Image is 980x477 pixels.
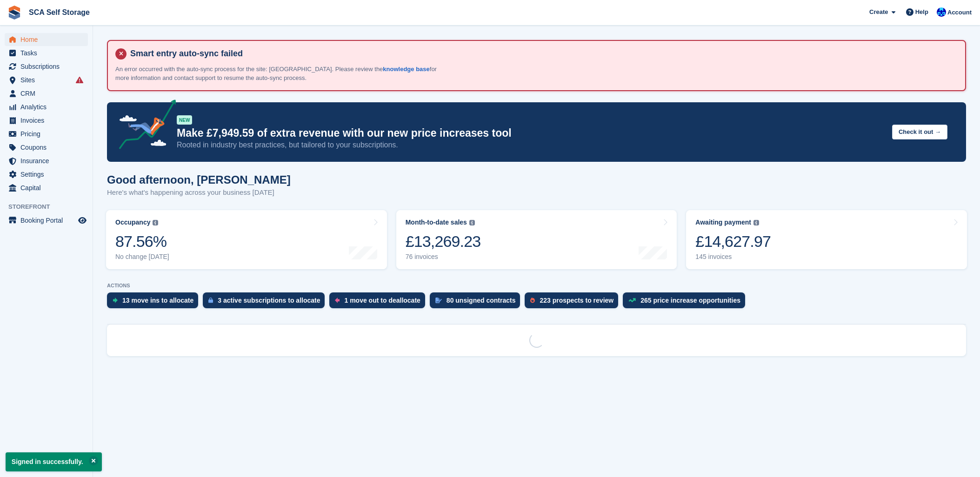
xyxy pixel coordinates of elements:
[383,66,429,73] a: knowledge base
[122,297,193,304] div: 13 move ins to allocate
[6,452,102,471] p: Signed in successfully.
[406,253,481,261] div: 76 invoices
[8,202,93,212] span: Storefront
[115,65,441,83] p: An error occurred with the auto-sync process for the site: [GEOGRAPHIC_DATA]. Please review the f...
[915,7,928,17] span: Help
[5,114,88,127] a: menu
[628,298,636,302] img: price_increase_opportunities-93ffe204e8149a01c8c9dc8f82e8f89637d9d84a8eef4429ea346261dce0b2c0.svg
[115,253,169,261] div: No change [DATE]
[115,232,169,251] div: 87.56%
[5,127,88,140] a: menu
[177,140,885,150] p: Rooted in industry best practices, but tailored to your subscriptions.
[695,253,771,261] div: 145 invoices
[20,114,76,127] span: Invoices
[20,87,76,100] span: CRM
[695,219,751,226] div: Awaiting payment
[20,60,76,73] span: Subscriptions
[5,87,88,100] a: menu
[406,232,481,251] div: £13,269.23
[5,73,88,86] a: menu
[525,292,623,313] a: 223 prospects to review
[208,297,213,303] img: active_subscription_to_allocate_icon-d502201f5373d7db506a760aba3b589e785aa758c864c3986d89f69b8ff3...
[25,5,93,20] a: SCA Self Storage
[20,100,76,113] span: Analytics
[435,298,442,303] img: contract_signature_icon-13c848040528278c33f63329250d36e43548de30e8caae1d1a13099fd9432cc5.svg
[20,181,76,194] span: Capital
[203,292,329,313] a: 3 active subscriptions to allocate
[20,214,76,227] span: Booking Portal
[947,8,972,17] span: Account
[5,181,88,194] a: menu
[7,6,21,20] img: stora-icon-8386f47178a22dfd0bd8f6a31ec36ba5ce8667c1dd55bd0f319d3a0aa187defe.svg
[107,292,203,313] a: 13 move ins to allocate
[127,48,958,59] h4: Smart entry auto-sync failed
[177,126,885,140] p: Make £7,949.59 of extra revenue with our new price increases tool
[430,292,525,313] a: 80 unsigned contracts
[20,168,76,181] span: Settings
[937,7,946,17] img: Kelly Neesham
[113,298,118,303] img: move_ins_to_allocate_icon-fdf77a2bb77ea45bf5b3d319d69a93e2d87916cf1d5bf7949dd705db3b84f3ca.svg
[76,76,83,84] i: Smart entry sync failures have occurred
[106,210,387,269] a: Occupancy 87.56% No change [DATE]
[396,210,677,269] a: Month-to-date sales £13,269.23 76 invoices
[469,220,475,225] img: icon-info-grey-7440780725fd019a000dd9b08b2336e03edf1995a4989e88bcd33f0948082b44.svg
[344,297,420,304] div: 1 move out to deallocate
[218,297,320,304] div: 3 active subscriptions to allocate
[153,220,158,225] img: icon-info-grey-7440780725fd019a000dd9b08b2336e03edf1995a4989e88bcd33f0948082b44.svg
[5,154,88,167] a: menu
[177,115,192,125] div: NEW
[20,154,76,167] span: Insurance
[111,99,176,152] img: price-adjustments-announcement-icon-8257ccfd72463d97f412b2fc003d46551f7dbcb40ab6d574587a9cd5c0d94...
[107,173,291,186] h1: Good afternoon, [PERSON_NAME]
[5,46,88,60] a: menu
[892,125,947,140] button: Check it out →
[869,7,888,17] span: Create
[5,33,88,46] a: menu
[695,232,771,251] div: £14,627.97
[77,215,88,226] a: Preview store
[329,292,429,313] a: 1 move out to deallocate
[686,210,967,269] a: Awaiting payment £14,627.97 145 invoices
[5,100,88,113] a: menu
[753,220,759,225] img: icon-info-grey-7440780725fd019a000dd9b08b2336e03edf1995a4989e88bcd33f0948082b44.svg
[20,46,76,60] span: Tasks
[20,33,76,46] span: Home
[640,297,740,304] div: 265 price increase opportunities
[5,214,88,227] a: menu
[335,298,340,303] img: move_outs_to_deallocate_icon-f764333ba52eb49d3ac5e1228854f67142a1ed5810a6f6cc68b1a99e826820c5.svg
[5,60,88,73] a: menu
[5,168,88,181] a: menu
[20,141,76,154] span: Coupons
[406,219,467,226] div: Month-to-date sales
[115,219,150,226] div: Occupancy
[107,187,291,198] p: Here's what's happening across your business [DATE]
[5,141,88,154] a: menu
[20,127,76,140] span: Pricing
[623,292,750,313] a: 265 price increase opportunities
[107,283,966,289] p: ACTIONS
[540,297,613,304] div: 223 prospects to review
[530,298,535,303] img: prospect-51fa495bee0391a8d652442698ab0144808aea92771e9ea1ae160a38d050c398.svg
[20,73,76,86] span: Sites
[447,297,516,304] div: 80 unsigned contracts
